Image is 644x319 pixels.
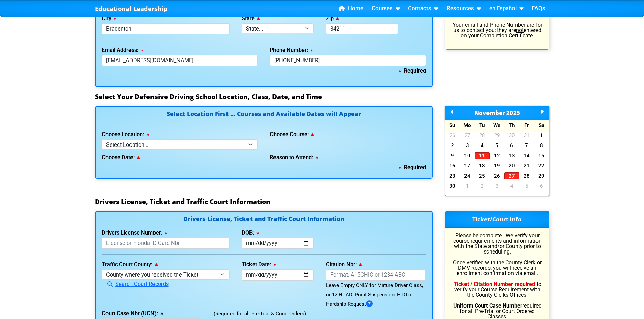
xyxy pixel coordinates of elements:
[504,183,519,189] a: 4
[490,132,504,139] a: 29
[534,132,549,139] a: 1
[460,162,475,169] a: 17
[242,269,314,281] input: mm/dd/yyyy
[453,302,522,309] b: Uniform Court Case Number
[475,152,490,159] a: 11
[454,281,535,287] b: Ticket / Citation Number required
[490,183,504,189] a: 3
[102,216,426,223] h4: Drivers License, Ticket and Traffic Court Information
[445,211,549,228] h3: Ticket/Court Info
[490,172,504,179] a: 26
[102,48,143,53] label: Email Address:
[102,111,426,125] h4: Select Location First ... Courses and Available Dates will Appear
[519,120,534,130] div: Fr
[399,164,426,171] b: Required
[326,23,398,34] input: 33123
[102,16,116,21] label: City
[534,162,549,169] a: 22
[475,162,490,169] a: 18
[242,230,259,236] label: DOB:
[519,172,534,179] a: 28
[102,155,140,160] label: Choose Date:
[474,109,505,117] span: November
[102,55,258,66] input: myname@domain.com
[270,155,318,160] label: Reason to Attend:
[444,4,484,14] a: Resources
[242,16,260,21] label: State
[519,152,534,159] a: 14
[534,152,549,159] a: 15
[504,132,519,139] a: 30
[504,162,519,169] a: 20
[475,183,490,189] a: 2
[486,4,526,14] a: en Español
[519,132,534,139] a: 31
[460,172,475,179] a: 24
[336,4,366,14] a: Home
[102,262,158,267] label: Traffic Court County:
[460,132,475,139] a: 27
[504,152,519,159] a: 13
[95,197,549,206] h3: Drivers License, Ticket and Traffic Court Information
[445,172,460,179] a: 23
[326,269,426,281] input: Format: A15CHIC or 1234-ABC
[102,238,230,249] input: License or Florida ID Card Nbr
[270,48,313,53] label: Phone Number:
[504,120,519,130] div: Th
[475,172,490,179] a: 25
[490,120,504,130] div: We
[534,183,549,189] a: 6
[475,132,490,139] a: 28
[460,120,475,130] div: Mo
[460,152,475,159] a: 10
[95,92,549,101] h3: Select Your Defensive Driving School Location, Class, Date, and Time
[451,22,543,38] p: Your email and Phone Number are for us to contact you; they are entered on your Completion Certif...
[445,120,460,130] div: Su
[534,120,549,130] div: Sa
[519,142,534,149] a: 7
[270,55,426,66] input: Where we can reach you
[102,132,149,137] label: Choose Location:
[506,109,520,117] span: 2025
[405,4,441,14] a: Contacts
[369,4,403,14] a: Courses
[270,132,314,137] label: Choose Course:
[534,172,549,179] a: 29
[445,142,460,149] a: 2
[460,183,475,189] a: 1
[475,142,490,149] a: 4
[490,152,504,159] a: 12
[242,238,314,249] input: mm/dd/yyyy
[102,230,167,236] label: Drivers License Number:
[95,3,168,15] a: Educational Leadership
[529,4,548,14] a: FAQs
[326,262,362,267] label: Citation Nbr:
[490,142,504,149] a: 5
[445,183,460,189] a: 30
[326,281,426,309] div: Leave Empty ONLY for Mature Driver Class, or 12 Hr ADI Point Suspension, HTO or Hardship Request
[102,281,169,287] a: Search Court Records
[445,162,460,169] a: 16
[516,27,524,33] u: not
[534,142,549,149] a: 8
[102,311,163,316] label: Court Case Nbr (UCN):
[460,142,475,149] a: 3
[326,16,339,21] label: Zip
[399,68,426,74] b: Required
[519,183,534,189] a: 5
[242,262,276,267] label: Ticket Date:
[504,142,519,149] a: 6
[102,23,230,34] input: Tallahassee
[445,132,460,139] a: 26
[519,162,534,169] a: 21
[445,152,460,159] a: 9
[504,172,519,179] a: 27
[475,120,490,130] div: Tu
[490,162,504,169] a: 19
